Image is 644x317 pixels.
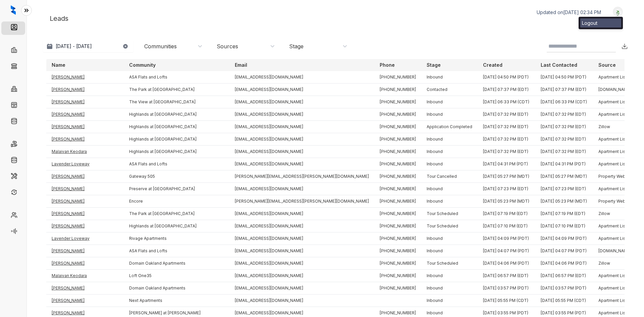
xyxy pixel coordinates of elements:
[46,195,124,208] td: [PERSON_NAME]
[124,71,229,84] td: ASA Flats and Lofts
[478,282,535,295] td: [DATE] 03:57 PM (PDT)
[421,220,478,232] td: Tour Scheduled
[478,257,535,270] td: [DATE] 04:06 PM (PDT)
[478,195,535,208] td: [DATE] 05:23 PM (MDT)
[478,295,535,307] td: [DATE] 05:55 PM (CDT)
[124,108,229,121] td: Highlands at [GEOGRAPHIC_DATA]
[124,84,229,96] td: The Park at [GEOGRAPHIC_DATA]
[374,96,421,108] td: [PHONE_NUMBER]
[289,43,304,50] div: Stage
[535,270,593,282] td: [DATE] 06:57 PM (EDT)
[1,60,25,74] li: Collections
[535,282,593,295] td: [DATE] 03:57 PM (PDT)
[535,245,593,257] td: [DATE] 04:07 PM (PDT)
[535,208,593,220] td: [DATE] 07:19 PM (EDT)
[124,282,229,295] td: Domain Oakland Apartments
[421,208,478,220] td: Tour Scheduled
[43,7,628,30] div: Leads
[580,18,621,28] div: Logout
[478,245,535,257] td: [DATE] 04:07 PM (PDT)
[427,62,441,68] p: Stage
[478,108,535,121] td: [DATE] 07:32 PM (EDT)
[129,62,156,68] p: Community
[598,62,616,68] p: Source
[229,208,374,220] td: [EMAIL_ADDRESS][DOMAIN_NAME]
[1,115,25,129] li: Knowledge
[124,245,229,257] td: ASA Flats and Lofts
[229,257,374,270] td: [EMAIL_ADDRESS][DOMAIN_NAME]
[124,96,229,108] td: The View at [GEOGRAPHIC_DATA]
[535,295,593,307] td: [DATE] 05:55 PM (CDT)
[421,158,478,170] td: Inbound
[124,158,229,170] td: ASA Flats and Lofts
[421,232,478,245] td: Inbound
[374,133,421,146] td: [PHONE_NUMBER]
[229,71,374,84] td: [EMAIL_ADDRESS][DOMAIN_NAME]
[46,232,124,245] td: Lavender Loveway
[593,195,638,208] td: Property Website
[478,270,535,282] td: [DATE] 06:57 PM (EDT)
[1,154,25,168] li: Move Outs
[1,21,25,35] li: Leads
[478,133,535,146] td: [DATE] 07:32 PM (EDT)
[478,146,535,158] td: [DATE] 07:32 PM (EDT)
[535,146,593,158] td: [DATE] 07:32 PM (EDT)
[229,195,374,208] td: [PERSON_NAME][EMAIL_ADDRESS][PERSON_NAME][DOMAIN_NAME]
[229,146,374,158] td: [EMAIL_ADDRESS][DOMAIN_NAME]
[229,133,374,146] td: [EMAIL_ADDRESS][DOMAIN_NAME]
[11,5,16,15] img: logo
[124,133,229,146] td: Highlands at [GEOGRAPHIC_DATA]
[478,158,535,170] td: [DATE] 04:31 PM (PDT)
[124,220,229,232] td: Highlands at [GEOGRAPHIC_DATA]
[374,232,421,245] td: [PHONE_NUMBER]
[535,96,593,108] td: [DATE] 06:33 PM (CDT)
[46,270,124,282] td: Malaivan Keodara
[621,43,628,50] img: Download
[229,158,374,170] td: [EMAIL_ADDRESS][DOMAIN_NAME]
[535,220,593,232] td: [DATE] 07:10 PM (EDT)
[421,245,478,257] td: Inbound
[535,158,593,170] td: [DATE] 04:31 PM (PDT)
[1,187,25,200] li: Renewals
[535,121,593,133] td: [DATE] 07:32 PM (EDT)
[46,170,124,183] td: [PERSON_NAME]
[1,99,25,113] li: Units
[593,270,638,282] td: Apartment List
[124,121,229,133] td: Highlands at [GEOGRAPHIC_DATA]
[593,133,638,146] td: Apartment List
[46,220,124,232] td: [PERSON_NAME]
[608,43,614,49] img: SearchIcon
[46,208,124,220] td: [PERSON_NAME]
[374,84,421,96] td: [PHONE_NUMBER]
[421,71,478,84] td: Inbound
[124,270,229,282] td: Loft One35
[478,208,535,220] td: [DATE] 07:19 PM (EDT)
[124,183,229,195] td: Preserve at [GEOGRAPHIC_DATA]
[421,195,478,208] td: Inbound
[374,282,421,295] td: [PHONE_NUMBER]
[421,146,478,158] td: Inbound
[421,133,478,146] td: Inbound
[593,208,638,220] td: Zillow
[46,121,124,133] td: [PERSON_NAME]
[46,71,124,84] td: [PERSON_NAME]
[229,96,374,108] td: [EMAIL_ADDRESS][DOMAIN_NAME]
[124,295,229,307] td: Next Apartments
[535,183,593,195] td: [DATE] 07:23 PM (EDT)
[421,170,478,183] td: Tour Cancelled
[229,245,374,257] td: [EMAIL_ADDRESS][DOMAIN_NAME]
[421,282,478,295] td: Inbound
[421,183,478,195] td: Inbound
[421,84,478,96] td: Contacted
[421,257,478,270] td: Tour Scheduled
[593,121,638,133] td: Zillow
[478,170,535,183] td: [DATE] 05:27 PM (MDT)
[478,121,535,133] td: [DATE] 07:32 PM (EDT)
[535,71,593,84] td: [DATE] 04:50 PM (PDT)
[374,183,421,195] td: [PHONE_NUMBER]
[421,270,478,282] td: Inbound
[613,8,623,15] img: UserAvatar
[144,43,177,50] div: Communities
[229,295,374,307] td: [EMAIL_ADDRESS][DOMAIN_NAME]
[593,232,638,245] td: Apartment List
